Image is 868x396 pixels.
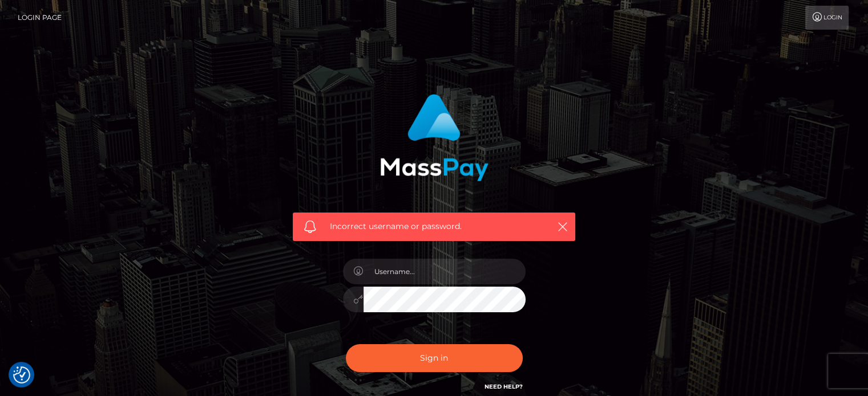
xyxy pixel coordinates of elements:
[485,383,523,390] a: Need Help?
[805,6,849,30] a: Login
[346,344,523,372] button: Sign in
[330,221,538,232] span: Incorrect username or password.
[18,6,62,30] a: Login Page
[13,366,30,383] button: Consent Preferences
[364,259,526,284] input: Username...
[380,94,488,181] img: MassPay Login
[13,366,30,383] img: Revisit consent button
